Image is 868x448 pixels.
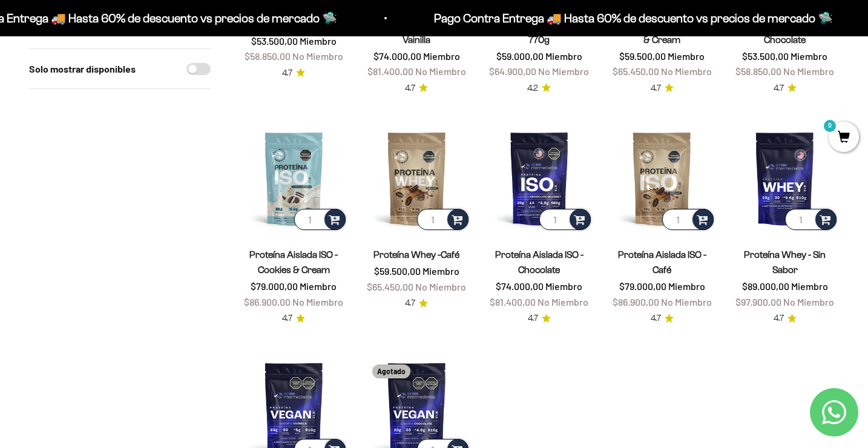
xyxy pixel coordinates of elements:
[611,19,713,45] a: Proteína Whey - Cookies & Cream
[367,281,413,292] span: $65.450,00
[528,312,551,325] a: 4.74.7 de 5.0 estrellas
[668,280,705,292] span: Miembro
[373,50,421,62] span: $74.000,00
[619,280,666,292] span: $79.000,00
[651,82,661,95] span: 4.7
[783,65,834,77] span: No Miembro
[661,65,712,77] span: No Miembro
[415,65,466,77] span: No Miembro
[249,249,338,275] a: Proteína Aislada ISO - Cookies & Cream
[545,280,582,292] span: Miembro
[300,35,337,47] span: Miembro
[651,312,674,325] a: 4.74.7 de 5.0 estrellas
[735,296,781,308] span: $97.900,00
[282,312,292,325] span: 4.7
[492,19,587,45] a: Pancakes de Proteína - 770g
[405,82,428,95] a: 4.74.7 de 5.0 estrellas
[744,249,826,275] a: Proteína Whey - Sin Sabor
[742,50,789,62] span: $53.500,00
[661,296,712,308] span: No Miembro
[774,82,784,95] span: 4.7
[668,50,705,62] span: Miembro
[423,50,460,62] span: Miembro
[618,249,706,275] a: Proteína Aislada ISO - Café
[244,296,291,308] span: $86.900,00
[367,65,413,77] span: $81.400,00
[527,82,538,95] span: 4.2
[496,50,544,62] span: $59.000,00
[373,249,459,260] a: Proteína Whey -Café
[783,296,834,308] span: No Miembro
[282,67,305,80] a: 4.74.7 de 5.0 estrellas
[613,296,659,308] span: $86.900,00
[651,312,661,325] span: 4.7
[434,8,833,28] p: Pago Contra Entrega 🚚 Hasta 60% de descuento vs precios de mercado 🛸
[495,249,584,275] a: Proteína Aislada ISO - Chocolate
[774,312,784,325] span: 4.7
[292,296,343,308] span: No Miembro
[774,82,797,95] a: 4.74.7 de 5.0 estrellas
[372,19,461,45] a: Proteína Aislada ISO - Vainilla
[489,65,536,77] span: $64.900,00
[300,280,337,292] span: Miembro
[538,296,588,308] span: No Miembro
[282,67,292,80] span: 4.7
[292,50,343,62] span: No Miembro
[282,312,305,325] a: 4.74.7 de 5.0 estrellas
[829,131,859,145] a: 0
[405,297,428,310] a: 4.74.7 de 5.0 estrellas
[405,297,415,310] span: 4.7
[251,35,298,47] span: $53.500,00
[774,312,797,325] a: 4.74.7 de 5.0 estrellas
[245,50,291,62] span: $58.850,00
[527,82,551,95] a: 4.24.2 de 5.0 estrellas
[415,281,466,292] span: No Miembro
[742,280,789,292] span: $89.000,00
[823,119,837,133] mark: 0
[545,50,582,62] span: Miembro
[490,296,536,308] span: $81.400,00
[791,50,827,62] span: Miembro
[538,65,589,77] span: No Miembro
[651,82,674,95] a: 4.74.7 de 5.0 estrellas
[791,280,828,292] span: Miembro
[496,280,544,292] span: $74.000,00
[619,50,666,62] span: $59.500,00
[735,65,781,77] span: $58.850,00
[528,312,538,325] span: 4.7
[251,280,298,292] span: $79.000,00
[751,19,818,45] a: Proteína Whey - Chocolate
[613,65,659,77] span: $65.450,00
[29,61,136,77] label: Solo mostrar disponibles
[405,82,415,95] span: 4.7
[374,265,421,277] span: $59.500,00
[422,265,459,277] span: Miembro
